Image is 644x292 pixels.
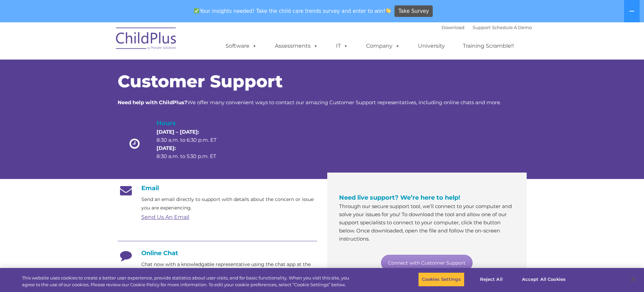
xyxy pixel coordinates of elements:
p: 8:30 a.m. to 6:30 p.m. ET 8:30 a.m. to 5:30 p.m. ET [157,128,228,160]
img: ChildPlus by Procare Solutions [113,23,180,57]
a: Assessments [268,39,325,53]
strong: [DATE]: [157,145,176,151]
p: Send an email directly to support with details about the concern or issue you are experiencing. [141,195,317,212]
span: Your insights needed! Take the child care trends survey and enter to win! [191,4,394,18]
span: Customer Support [118,71,283,92]
a: Training Scramble!! [456,39,521,53]
div: This website uses cookies to create a better user experience, provide statistics about user visit... [22,275,354,288]
a: Company [359,39,407,53]
h4: Email [118,184,317,192]
strong: Need help with ChildPlus? [118,99,187,106]
a: Schedule A Demo [492,25,532,30]
span: We offer many convenient ways to contact our amazing Customer Support representatives, including ... [118,99,501,106]
p: Chat now with a knowledgable representative using the chat app at the bottom right. [141,260,317,277]
span: Take Survey [399,5,429,17]
font: | [442,25,532,30]
button: Reject All [470,272,512,287]
a: Take Survey [395,5,433,17]
a: Download [442,25,464,30]
img: ✅ [194,8,199,13]
button: Close [626,272,641,287]
a: Software [219,39,264,53]
img: 👏 [386,8,391,13]
strong: [DATE] – [DATE]: [157,129,199,135]
button: Accept All Cookies [518,272,569,287]
a: Connect with Customer Support [381,255,473,271]
a: University [411,39,452,53]
p: Through our secure support tool, we’ll connect to your computer and solve your issues for you! To... [339,202,515,243]
span: Need live support? We’re here to help! [339,194,460,201]
a: Send Us An Email [141,214,189,220]
button: Cookies Settings [418,272,464,287]
a: IT [329,39,355,53]
h4: Hours [157,118,228,128]
a: Support [473,25,491,30]
h4: Online Chat [118,249,317,257]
